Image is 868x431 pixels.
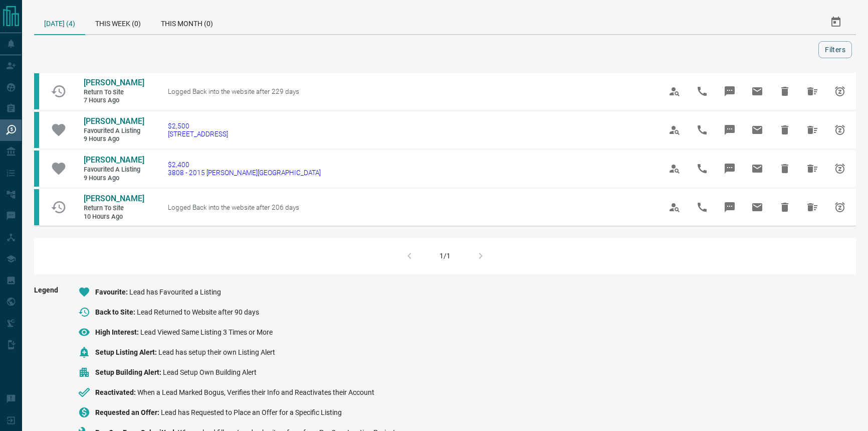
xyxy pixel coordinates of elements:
span: Call [690,79,714,103]
div: condos.ca [34,112,39,148]
span: Hide All from JULIE MAENG [800,195,824,219]
div: condos.ca [34,151,39,187]
span: 7 hours ago [84,96,144,105]
span: Back to Site [95,308,137,316]
span: [PERSON_NAME] [84,78,144,87]
span: Hide All from Ishita Agarwal [800,118,824,142]
span: Hide [773,157,797,181]
span: Lead Returned to Website after 90 days [137,308,259,316]
span: Message [718,79,742,103]
div: condos.ca [34,189,39,225]
span: 10 hours ago [84,213,144,221]
span: Setup Listing Alert [95,348,158,356]
span: Email [745,118,769,142]
a: $2,4003808 - 2015 [PERSON_NAME][GEOGRAPHIC_DATA] [168,161,321,177]
span: Lead has Favourited a Listing [129,288,221,296]
span: [PERSON_NAME] [84,116,144,126]
a: [PERSON_NAME] [84,78,144,88]
span: Requested an Offer [95,408,161,416]
button: Filters [818,41,852,58]
span: Logged Back into the website after 229 days [168,87,299,95]
span: Hide All from Ishita Agarwal [800,157,824,181]
div: [DATE] (4) [34,10,85,35]
span: Snooze [828,79,852,103]
span: View Profile [663,195,687,219]
span: View Profile [663,157,687,181]
span: Reactivated [95,388,137,396]
span: 3808 - 2015 [PERSON_NAME][GEOGRAPHIC_DATA] [168,169,321,177]
span: Email [745,79,769,103]
span: [PERSON_NAME] [84,155,144,165]
a: [PERSON_NAME] [84,116,144,127]
span: Favourited a Listing [84,127,144,135]
span: Email [745,157,769,181]
span: Message [718,118,742,142]
span: Favourited a Listing [84,166,144,174]
span: [STREET_ADDRESS] [168,130,228,138]
span: 9 hours ago [84,174,144,183]
button: Select Date Range [824,10,848,34]
span: Logged Back into the website after 206 days [168,203,299,211]
span: Call [690,118,714,142]
span: Message [718,195,742,219]
span: Snooze [828,118,852,142]
span: $2,500 [168,122,228,130]
span: Call [690,195,714,219]
span: Hide [773,195,797,219]
a: $2,500[STREET_ADDRESS] [168,122,228,138]
span: Lead Setup Own Building Alert [163,368,257,376]
span: View Profile [663,79,687,103]
span: Lead has setup their own Listing Alert [158,348,275,356]
span: When a Lead Marked Bogus, Verifies their Info and Reactivates their Account [137,388,374,396]
span: Message [718,157,742,181]
span: Hide All from Arantxa Barazarte [800,79,824,103]
span: Hide [773,79,797,103]
span: High Interest [95,328,140,336]
span: Lead Viewed Same Listing 3 Times or More [140,328,273,336]
span: Lead has Requested to Place an Offer for a Specific Listing [161,408,342,416]
a: [PERSON_NAME] [84,155,144,166]
span: Return to Site [84,204,144,213]
div: condos.ca [34,73,39,109]
span: [PERSON_NAME] [84,194,144,203]
div: 1/1 [440,252,451,260]
span: Hide [773,118,797,142]
span: Call [690,157,714,181]
div: This Month (0) [151,10,223,34]
div: This Week (0) [85,10,151,34]
a: [PERSON_NAME] [84,194,144,204]
span: Favourite [95,288,129,296]
span: $2,400 [168,161,321,169]
span: Return to Site [84,88,144,97]
span: Snooze [828,195,852,219]
span: Email [745,195,769,219]
span: View Profile [663,118,687,142]
span: Snooze [828,157,852,181]
span: 9 hours ago [84,135,144,143]
span: Setup Building Alert [95,368,163,376]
